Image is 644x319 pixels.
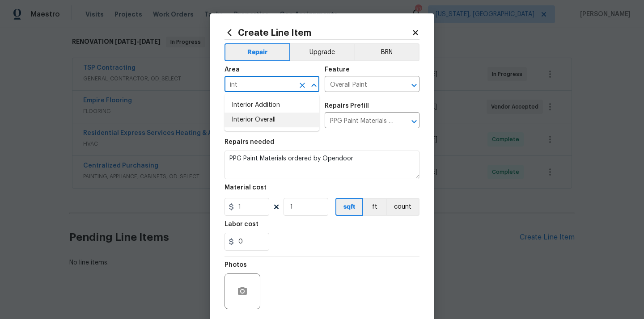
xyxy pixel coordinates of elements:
button: Clear [296,79,309,92]
button: BRN [354,43,419,61]
h5: Material cost [225,185,267,191]
h2: Create Line Item [225,28,411,38]
li: Interior Overall [225,113,319,127]
button: Open [408,115,420,128]
h5: Feature [325,67,350,73]
h5: Repairs Prefill [325,103,369,109]
h5: Repairs needed [225,139,274,145]
button: Open [408,79,420,92]
button: Close [308,79,320,92]
h5: Photos [225,262,247,268]
h5: Area [225,67,240,73]
button: ft [363,198,386,216]
h5: Labor cost [225,221,258,227]
textarea: PPG Paint Materials ordered by Opendoor [225,151,419,179]
button: Upgrade [290,43,354,61]
li: Interior Addition [225,98,319,113]
button: count [386,198,419,216]
button: Repair [225,43,290,61]
button: sqft [335,198,363,216]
